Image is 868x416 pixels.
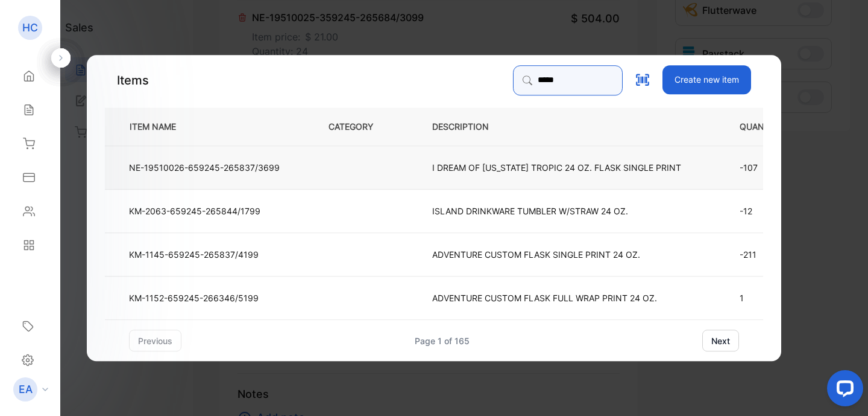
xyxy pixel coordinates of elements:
[129,205,260,217] p: KM-2063-659245-265844/1799
[125,120,195,133] p: ITEM NAME
[740,248,842,261] p: -211
[432,292,657,304] p: ADVENTURE CUSTOM FLASK FULL WRAP PRINT 24 OZ.
[432,161,681,174] p: I DREAM OF [US_STATE] TROPIC 24 OZ. FLASK SINGLE PRINT
[740,292,842,304] p: 1
[22,20,38,36] p: HC
[702,330,739,351] button: next
[817,365,868,416] iframe: LiveChat chat widget
[662,65,751,94] button: Create new item
[117,71,149,89] p: Items
[432,120,508,133] p: DESCRIPTION
[415,334,470,347] div: Page 1 of 165
[740,205,842,217] p: -12
[740,161,842,174] p: -107
[740,120,842,133] p: QUANTITY REMAINS
[129,161,280,174] p: NE-19510026-659245-265837/3699
[19,382,33,397] p: EA
[129,292,259,304] p: KM-1152-659245-266346/5199
[129,330,181,351] button: previous
[129,248,259,261] p: KM-1145-659245-265837/4199
[432,248,640,261] p: ADVENTURE CUSTOM FLASK SINGLE PRINT 24 OZ.
[432,205,628,217] p: ISLAND DRINKWARE TUMBLER W/STRAW 24 OZ.
[329,120,392,133] p: CATEGORY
